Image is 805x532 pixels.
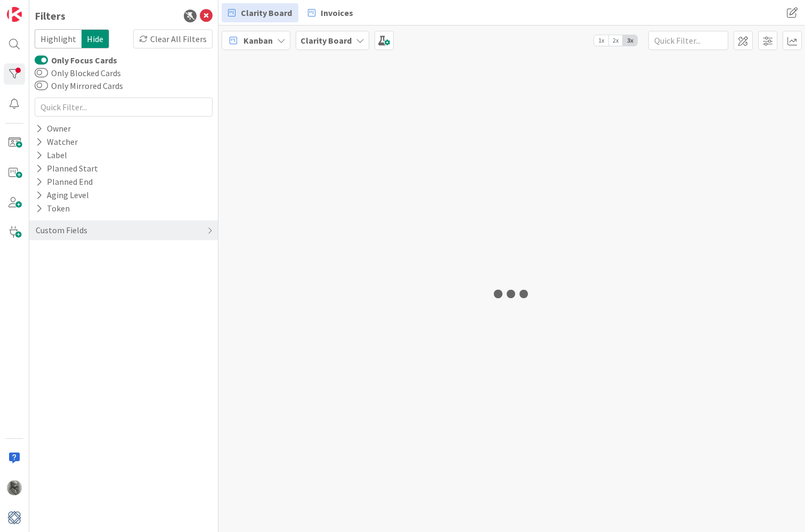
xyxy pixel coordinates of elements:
span: 3x [623,35,637,46]
img: PA [7,480,22,495]
a: Clarity Board [222,3,298,22]
span: Hide [82,29,109,48]
div: Filters [35,8,66,24]
div: Owner [35,122,72,135]
a: Invoices [302,3,360,22]
span: 2x [608,35,623,46]
span: Clarity Board [241,6,292,19]
button: Only Mirrored Cards [35,80,48,91]
span: Invoices [321,6,353,19]
img: Visit kanbanzone.com [7,7,22,22]
div: Planned Start [35,162,99,175]
label: Only Blocked Cards [35,67,121,79]
span: 1x [594,35,608,46]
div: Aging Level [35,189,90,202]
input: Quick Filter... [35,97,213,117]
div: Label [35,149,68,162]
div: Watcher [35,135,79,149]
img: avatar [7,510,22,525]
input: Quick Filter... [648,31,728,50]
div: Custom Fields [35,224,88,237]
label: Only Mirrored Cards [35,79,123,92]
div: Token [35,202,71,215]
span: Kanban [243,34,273,47]
span: Highlight [35,29,82,48]
div: Clear All Filters [133,29,213,48]
b: Clarity Board [300,35,352,46]
div: Planned End [35,175,94,189]
button: Only Blocked Cards [35,68,48,78]
button: Only Focus Cards [35,55,48,66]
label: Only Focus Cards [35,54,117,67]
